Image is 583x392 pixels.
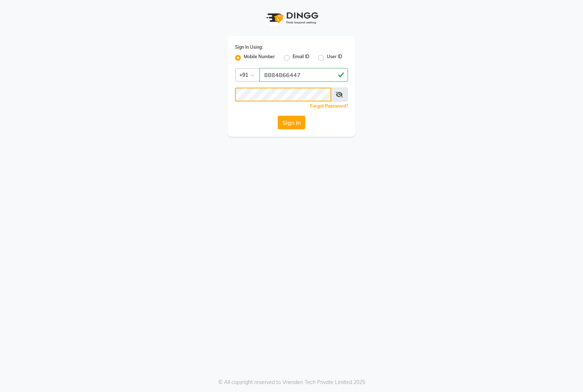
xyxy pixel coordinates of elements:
[235,88,331,101] input: Username
[293,53,309,62] label: Email ID
[244,53,275,62] label: Mobile Number
[262,7,321,29] img: logo1.svg
[235,44,263,51] label: Sign In Using:
[278,116,305,129] button: Sign In
[310,103,348,109] a: Forgot Password?
[259,68,348,82] input: Username
[327,53,342,62] label: User ID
